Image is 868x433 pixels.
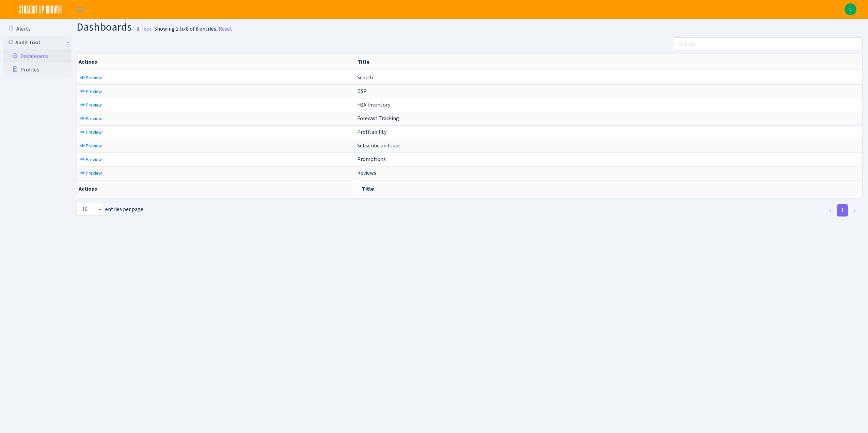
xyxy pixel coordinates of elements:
a: Preview [78,113,104,124]
span: Preview [86,129,102,135]
a: Alerts [3,22,72,36]
span: DSP [357,87,367,95]
th: Title [359,180,862,198]
span: Promotions [357,156,386,163]
span: Preview [86,75,102,81]
a: Tour [132,20,152,34]
select: entries per page [77,203,103,216]
h1: Dashboards [77,21,152,35]
span: Search [357,74,373,81]
a: Preview [78,86,104,97]
a: Reset [219,25,232,33]
label: entries per page [77,203,143,216]
span: Subscribe and save [357,142,400,149]
span: Reviews [357,169,376,176]
span: Preview [86,102,102,108]
input: Search... [674,37,863,50]
span: Forecast Tracking [357,115,399,122]
a: Preview [78,154,104,165]
th: Actions [77,180,352,198]
div: Showing 1 to 8 of 8 entries. [154,25,217,33]
small: Tour [134,23,152,35]
span: Preview [86,156,102,163]
a: Preview [78,141,104,151]
a: Audit tool [3,36,72,49]
a: Profiles [3,63,72,77]
a: Preview [78,100,104,110]
th: Actions [77,53,355,71]
a: Preview [78,73,104,83]
a: Preview [78,168,104,178]
a: Preview [78,127,104,138]
span: FBA Inventory [357,101,390,108]
span: Profitability [357,128,386,135]
a: Dashboards [3,49,72,63]
span: Preview [86,115,102,122]
img: Vanessa Biloon [845,3,856,15]
a: V [845,3,856,15]
button: Toggle navigation [72,4,89,15]
a: 1 [837,204,848,216]
th: Title : activate to sort column ascending [355,53,863,71]
span: Preview [86,88,102,95]
span: Preview [86,143,102,149]
span: Preview [86,170,102,176]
